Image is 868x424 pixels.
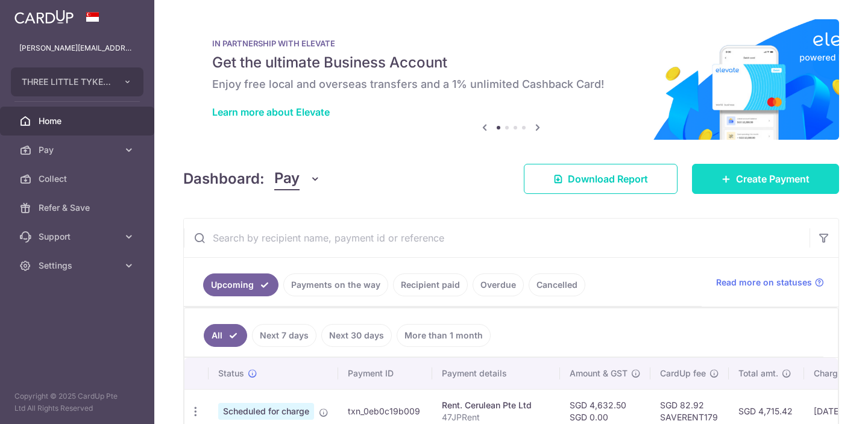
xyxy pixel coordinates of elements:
[183,19,839,140] img: Renovation banner
[252,324,316,347] a: Next 7 days
[570,367,627,379] span: Amount & GST
[442,411,550,423] p: 47JPRent
[393,273,468,296] a: Recipient paid
[212,39,810,48] p: IN PARTNERSHIP WITH ELEVATE
[397,324,491,347] a: More than 1 month
[184,219,810,257] input: Search by recipient name, payment id or reference
[218,403,314,420] span: Scheduled for charge
[39,115,118,127] span: Home
[218,367,244,379] span: Status
[39,231,118,243] span: Support
[39,173,118,185] span: Collect
[22,76,111,88] span: THREE LITTLE TYKES PTE. LTD.
[39,144,118,156] span: Pay
[212,77,810,92] h6: Enjoy free local and overseas transfers and a 1% unlimited Cashback Card!
[568,172,648,186] span: Download Report
[738,367,778,379] span: Total amt.
[442,399,550,411] div: Rent. Cerulean Pte Ltd
[283,273,388,296] a: Payments on the way
[212,106,330,118] a: Learn more about Elevate
[432,358,560,389] th: Payment details
[692,164,839,194] a: Create Payment
[524,164,678,194] a: Download Report
[321,324,392,347] a: Next 30 days
[11,67,143,96] button: THREE LITTLE TYKES PTE. LTD.
[14,10,74,24] img: CardUp
[529,273,585,296] a: Cancelled
[716,276,824,288] a: Read more on statuses
[338,358,432,389] th: Payment ID
[204,324,247,347] a: All
[39,260,118,272] span: Settings
[274,167,321,190] button: Pay
[203,273,278,296] a: Upcoming
[19,42,135,54] p: [PERSON_NAME][EMAIL_ADDRESS][DOMAIN_NAME]
[716,276,812,288] span: Read more on statuses
[473,273,524,296] a: Overdue
[39,202,118,214] span: Refer & Save
[274,167,300,190] span: Pay
[814,367,863,379] span: Charge date
[183,168,265,190] h4: Dashboard:
[212,53,810,72] h5: Get the ultimate Business Account
[660,367,706,379] span: CardUp fee
[736,172,810,186] span: Create Payment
